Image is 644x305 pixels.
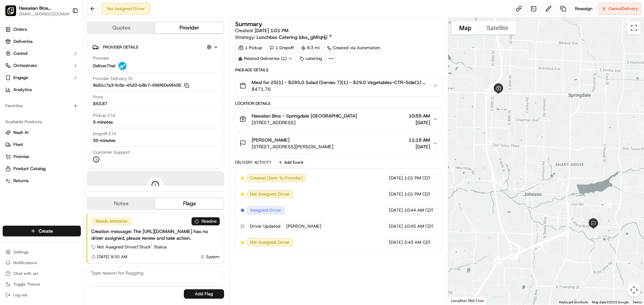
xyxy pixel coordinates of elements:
[257,34,332,41] a: Lunchbox Catering (dss_gMfqHj)
[267,43,297,53] div: 1 Dropoff
[206,254,220,259] span: System
[91,217,132,225] div: Needs Attention
[3,60,81,71] button: Orchestrate
[67,113,81,119] span: Pylon
[250,175,303,181] span: Created (Sent To Provider)
[450,296,472,305] img: Google
[63,97,108,104] span: API Documentation
[235,27,288,34] span: Created:
[13,39,33,45] span: Deliveries
[404,207,434,213] span: 10:44 AM CDT
[389,239,403,245] span: [DATE]
[93,82,189,88] button: 8e81c7a3-fc5b-4520-b8b7-496f60e9f406
[250,223,280,229] span: Driver Updated
[297,54,325,63] div: catering
[3,269,81,278] button: Chat with us!
[7,7,20,20] img: Nash
[54,94,110,106] a: 💻API Documentation
[91,228,220,241] div: Creation message: The [URL][DOMAIN_NAME] has no driver assigned, please review and take action.
[3,127,81,138] button: Nash AI
[409,119,430,126] span: [DATE]
[235,67,442,73] div: Package Details
[19,5,68,11] span: Hawaiian Bros ([GEOGRAPHIC_DATA], [GEOGRAPHIC_DATA])
[250,239,290,245] span: Not Assigned Driver
[235,21,262,27] h3: Summary
[235,101,442,106] div: Location Details
[93,138,115,144] div: 35 minutes
[389,207,403,213] span: [DATE]
[13,282,40,287] span: Toggle Theme
[389,175,403,181] span: [DATE]
[389,223,403,229] span: [DATE]
[87,198,155,209] button: Notes
[13,260,37,265] span: Notifications
[298,43,323,53] div: 8.3 mi
[87,22,155,33] button: Quotes
[3,226,81,236] button: Create
[324,43,383,53] a: Created via Automation
[93,119,113,125] div: 5 minutes
[404,175,431,181] span: 1:01 PM CDT
[3,36,81,47] a: Deliveries
[250,191,290,197] span: Not Assigned Driver
[13,271,38,276] span: Chat with us!
[448,296,487,305] div: Location Not Live
[184,289,224,299] button: Add Flag
[13,292,27,298] span: Log out
[23,71,85,76] div: We're available if you need us!
[3,72,81,83] button: Engage
[3,247,81,257] button: Settings
[13,75,28,81] span: Engage
[13,178,29,184] span: Returns
[252,143,333,150] span: [STREET_ADDRESS][PERSON_NAME]
[235,54,296,63] div: Related Deliveries (1)
[13,249,29,255] span: Settings
[235,75,442,96] button: Meal for 25(1) - $285.0 Salad (Serves 7)(1) - $29.0 Vegetables-CTR-Side(1) - $24.0$471.76
[93,55,109,61] span: Provider
[93,112,115,119] span: Pickup ETA
[47,113,81,119] a: Powered byPylon
[155,198,223,209] button: Flags
[252,137,289,143] span: [PERSON_NAME]
[114,66,122,74] button: Start new chat
[93,101,107,107] span: $53.87
[575,6,592,12] span: Reassign
[3,100,81,111] div: Favorites
[13,87,32,93] span: Analytics
[389,191,403,197] span: [DATE]
[235,133,442,154] button: [PERSON_NAME][STREET_ADDRESS][PERSON_NAME]11:15 AM[DATE]
[13,97,51,104] span: Knowledge Base
[7,27,122,37] p: Welcome 👋
[451,21,479,34] button: Show street map
[450,296,472,305] a: Open this area in Google Maps (opens a new window)
[286,223,321,229] span: [PERSON_NAME]
[19,11,75,17] span: [EMAIL_ADDRESS][DOMAIN_NAME]
[13,26,27,32] span: Orders
[252,86,427,92] span: $471.76
[3,139,81,150] button: Fleet
[409,112,430,119] span: 10:55 AM
[235,34,332,41] div: Strategy:
[276,158,306,166] button: Add Event
[17,43,121,50] input: Got a question? Start typing here...
[3,290,81,300] button: Log out
[592,300,629,304] span: Map data ©2025 Google
[57,98,62,103] div: 💻
[23,64,110,71] div: Start new chat
[7,64,19,76] img: 1736555255976-a54dd68f-1ca7-489b-9aae-adbdc363a1c4
[479,21,516,34] button: Show satellite imagery
[4,94,54,106] a: 📗Knowledge Base
[3,48,81,59] button: Control
[409,143,430,150] span: [DATE]
[93,131,116,137] span: Dropoff ETA
[39,228,53,234] span: Create
[257,34,327,41] span: Lunchbox Catering (dss_gMfqHj)
[627,283,641,297] button: Map camera controls
[13,166,46,172] span: Product Catalog
[627,21,641,34] button: Toggle fullscreen view
[252,119,357,126] span: [STREET_ADDRESS]
[93,94,103,100] span: Price
[404,191,431,197] span: 1:01 PM CDT
[3,117,81,127] div: Available Products
[255,27,288,33] span: [DATE] 1:01 PM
